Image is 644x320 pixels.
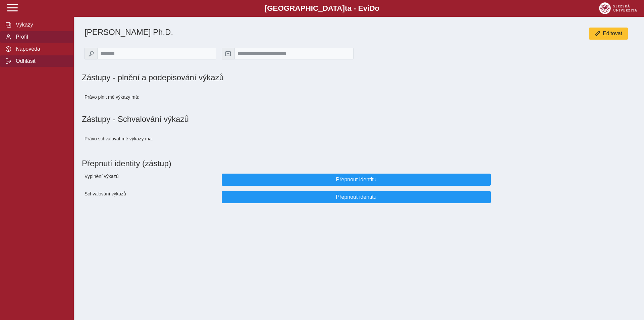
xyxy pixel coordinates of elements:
div: Schvalování výkazů [82,188,219,206]
b: [GEOGRAPHIC_DATA] a - Evi [20,4,624,13]
img: logo_web_su.png [599,2,637,14]
span: Výkazy [14,22,68,28]
span: Odhlásit [14,58,68,64]
span: D [369,4,375,12]
h1: Zástupy - plnění a podepisování výkazů [82,73,445,82]
button: Přepnout identitu [222,174,491,186]
span: Editovat [603,31,622,37]
span: t [345,4,347,12]
h1: [PERSON_NAME] Ph.D. [85,28,445,37]
span: Přepnout identitu [227,194,485,200]
span: Nápověda [14,46,68,52]
span: Přepnout identitu [227,177,485,183]
div: Právo plnit mé výkazy má: [82,88,219,106]
h1: Zástupy - Schvalování výkazů [82,115,636,124]
h1: Přepnutí identity (zástup) [82,156,631,171]
span: Profil [14,34,68,40]
div: Právo schvalovat mé výkazy má: [82,129,219,148]
div: Vyplnění výkazů [82,171,219,188]
button: Přepnout identitu [222,191,491,203]
span: o [375,4,380,12]
button: Editovat [589,28,628,40]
